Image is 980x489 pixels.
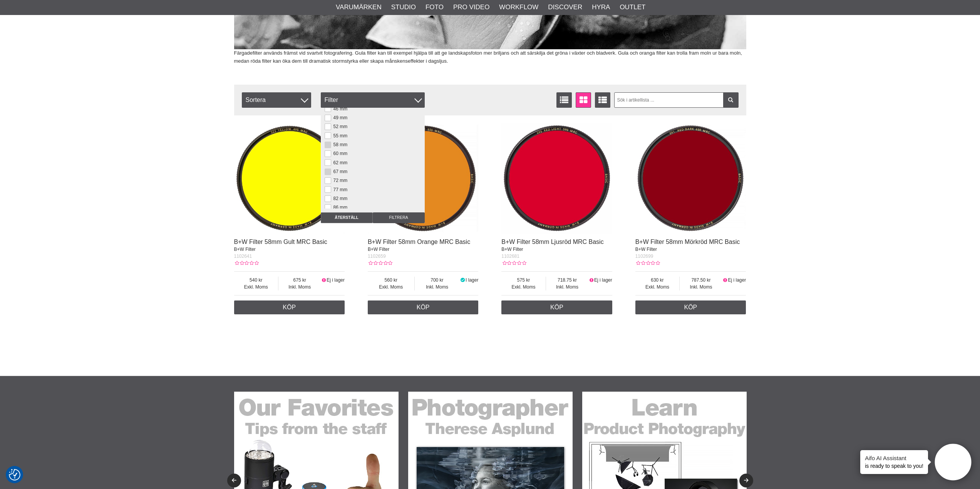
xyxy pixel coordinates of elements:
[331,178,348,183] label: 72 mm
[453,2,489,12] a: Pro Video
[321,277,327,283] i: Ej i lager
[722,277,728,283] i: Ej i lager
[391,2,416,12] a: Studio
[556,92,572,108] a: Listvisning
[415,277,460,284] span: 700
[331,115,348,120] label: 49 mm
[321,92,425,108] div: Filter
[331,205,348,210] label: 86 mm
[331,151,348,156] label: 60 mm
[368,277,414,284] span: 560
[331,160,348,165] label: 62 mm
[501,260,526,267] div: Kundbetyg: 0
[368,247,389,252] span: B+W Filter
[368,239,470,245] a: B+W Filter 58mm Orange MRC Basic
[680,277,722,284] span: 787.50
[635,247,657,252] span: B+W Filter
[331,169,348,174] label: 67 mm
[368,284,414,290] span: Exkl. Moms
[635,254,653,259] span: 1102699
[501,239,603,245] a: B+W Filter 58mm Ljusröd MRC Basic
[635,284,680,290] span: Exkl. Moms
[336,2,382,12] a: Varumärken
[368,300,479,314] a: Köp
[635,277,680,284] span: 630
[331,142,348,147] label: 58 mm
[635,300,746,314] a: Köp
[331,196,348,201] label: 82 mm
[321,212,373,223] input: Återställ
[368,254,386,259] span: 1102659
[234,254,252,259] span: 1102641
[415,284,460,290] span: Inkl. Moms
[327,277,345,283] span: Ej i lager
[227,474,241,487] button: Previous
[499,2,538,12] a: Workflow
[635,239,740,245] a: B+W Filter 58mm Mörkröd MRC Basic
[426,2,444,12] a: Foto
[728,277,746,283] span: Ej i lager
[234,260,259,267] div: Kundbetyg: 0
[368,260,392,267] div: Kundbetyg: 0
[501,300,612,314] a: Köp
[278,284,321,290] span: Inkl. Moms
[595,92,610,108] a: Utökad listvisning
[242,92,311,108] span: Sortera
[546,277,589,284] span: 718.75
[234,277,278,284] span: 540
[635,260,660,267] div: Kundbetyg: 0
[501,277,546,284] span: 575
[466,277,478,283] span: I lager
[459,277,466,283] i: I lager
[594,277,612,283] span: Ej i lager
[546,284,589,290] span: Inkl. Moms
[9,468,20,482] button: Samtyckesinställningar
[592,2,610,12] a: Hyra
[278,277,321,284] span: 675
[331,133,348,139] label: 55 mm
[331,187,348,192] label: 77 mm
[614,92,739,108] input: Sök i artikellista ...
[620,2,645,12] a: Outlet
[234,300,345,314] a: Köp
[865,454,923,462] h4: Aifo AI Assistant
[588,277,594,283] i: Ej i lager
[723,92,739,108] a: Filtrera
[331,106,348,112] label: 46 mm
[635,123,746,234] img: B+W Filter 58mm Mörkröd MRC Basic
[548,2,582,12] a: Discover
[9,469,20,481] img: Revisit consent button
[234,123,345,234] img: B+W Filter 58mm Gult MRC Basic
[373,212,425,223] input: Filtrera
[501,254,519,259] span: 1102681
[576,92,591,108] a: Fönstervisning
[739,474,753,487] button: Next
[234,239,327,245] a: B+W Filter 58mm Gult MRC Basic
[501,284,546,290] span: Exkl. Moms
[680,284,722,290] span: Inkl. Moms
[234,247,256,252] span: B+W Filter
[501,123,612,234] img: B+W Filter 58mm Ljusröd MRC Basic
[234,284,278,290] span: Exkl. Moms
[860,450,928,474] div: is ready to speak to you!
[501,247,523,252] span: B+W Filter
[331,124,348,129] label: 52 mm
